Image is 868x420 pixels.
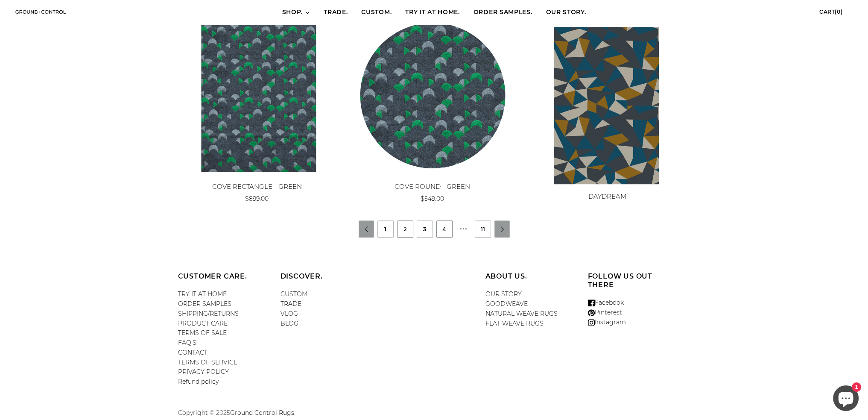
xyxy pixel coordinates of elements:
span: ORDER SAMPLES. [473,8,532,17]
a: TRADE. [317,0,354,24]
a: BLOG [281,320,298,327]
a: ORDER SAMPLES [178,300,231,308]
a: OUR STORY [485,290,522,298]
p: Copyright © 2025 . [178,408,434,418]
a: 1 [378,221,393,237]
span: CUSTOM. [361,8,392,17]
a: CONTACT [178,349,208,356]
a: 2 [397,221,413,237]
a: VLOG [281,310,298,317]
a: Facebook [588,299,624,306]
a: TRY IT AT HOME [178,290,227,298]
a: CUSTOM. [354,0,398,24]
a: SHOP. [275,0,317,24]
a: 3 [417,221,433,237]
h4: Follow us out there [588,272,678,289]
span: OUR STORY. [546,8,586,17]
a: NATURAL WEAVE RUGS [485,310,558,317]
a: 4 [437,221,452,237]
span: 0 [837,9,841,15]
a: TERMS OF SALE [178,329,227,337]
a: Cart(0) [819,9,855,15]
span: SHOP. [282,8,303,17]
a:  [359,226,374,232]
a: ORDER SAMPLES. [467,0,539,24]
inbox-online-store-chat: Shopify online store chat [830,385,861,413]
a: PRIVACY POLICY [178,368,229,376]
a: Instagram [588,318,626,326]
a: CUSTOM [281,290,307,298]
a: Pinterest [588,308,622,316]
span: TRY IT AT HOME. [405,8,460,17]
a: FLAT WEAVE RUGS [485,320,544,327]
a: DAYDREAM [588,192,626,200]
a: 11 [475,221,491,237]
h4: DISCOVER. [281,272,370,281]
a: TRY IT AT HOME. [398,0,467,24]
a: TERMS OF SERVICE [178,358,237,366]
a: COVE ROUND - GREEN [395,182,470,191]
a: OUR STORY. [539,0,593,24]
span: $549.00 [421,195,444,203]
a:  [495,226,510,232]
a: COVE RECTANGLE - GREEN [212,182,302,191]
li: … [456,220,471,234]
a: PRODUCT CARE [178,320,228,327]
span: TRADE. [324,8,348,17]
a: Ground Control Rugs [230,409,294,417]
span: $899.00 [245,195,269,203]
a: SHIPPING/RETURNS [178,310,239,317]
a: TRADE [281,300,301,308]
a: FAQ'S [178,339,196,347]
span: Cart [819,9,835,15]
a: Refund policy [178,378,219,385]
h4: CUSTOMER CARE. [178,272,268,281]
a: GOODWEAVE [485,300,528,308]
h4: ABOUT US. [485,272,575,281]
